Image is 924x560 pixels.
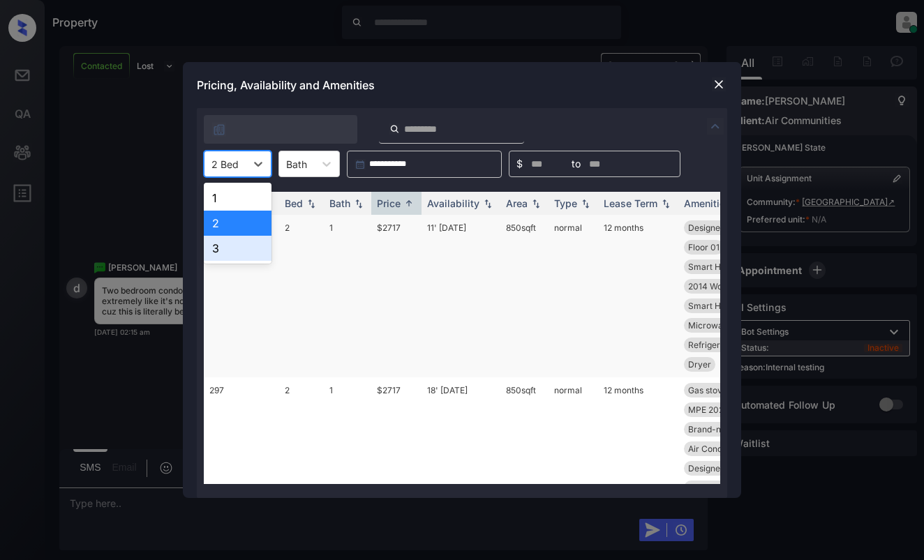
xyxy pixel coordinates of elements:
span: Floor 01 [688,242,720,252]
span: Smart Home Door... [688,301,766,311]
td: normal [549,377,598,520]
td: 2 [279,377,324,520]
span: Designer Cabine... [688,463,760,474]
span: 2014 Wood Floor... [688,281,760,292]
div: 3 [204,236,271,261]
div: Bed [285,197,303,209]
td: 18' [DATE] [422,377,500,520]
div: Pricing, Availability and Amenities [183,62,741,108]
td: 2 [279,215,324,377]
div: 2 [204,211,271,236]
td: 850 sqft [500,215,549,377]
span: Dryer [688,359,711,370]
div: Bath [329,197,350,209]
td: $2717 [371,215,422,377]
img: sorting [659,199,673,209]
img: close [712,77,726,91]
span: Refrigerator Le... [688,340,754,350]
img: icon-zuma [707,118,724,135]
span: Microwave [688,483,733,493]
img: sorting [481,199,495,209]
img: icon-zuma [212,123,226,137]
span: MPE 2024 Signag... [688,404,765,415]
span: Microwave [688,320,733,331]
div: Area [506,197,528,209]
span: Air Conditioner [688,444,747,454]
img: sorting [304,199,318,209]
div: Lease Term [604,197,657,209]
div: Type [554,197,577,209]
img: icon-zuma [389,123,400,135]
span: Brand-new Kitch... [688,424,761,434]
div: Amenities [684,197,731,209]
img: sorting [579,199,593,209]
div: Price [377,197,401,209]
span: Smart Home Ther... [688,262,765,272]
td: 12 months [598,377,678,520]
span: $ [516,156,523,172]
span: to [572,156,581,172]
img: sorting [402,198,416,209]
td: 1 [324,377,371,520]
td: 11' [DATE] [422,215,500,377]
td: 850 sqft [500,377,549,520]
div: Availability [427,197,479,209]
td: 665 [204,215,279,377]
img: sorting [352,199,366,209]
td: $2717 [371,377,422,520]
td: 1 [324,215,371,377]
div: 1 [204,186,271,211]
span: Gas stove [688,385,727,395]
img: sorting [529,199,543,209]
td: 297 [204,377,279,520]
td: 12 months [598,215,678,377]
td: normal [549,215,598,377]
span: Designer Cabine... [688,222,760,233]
